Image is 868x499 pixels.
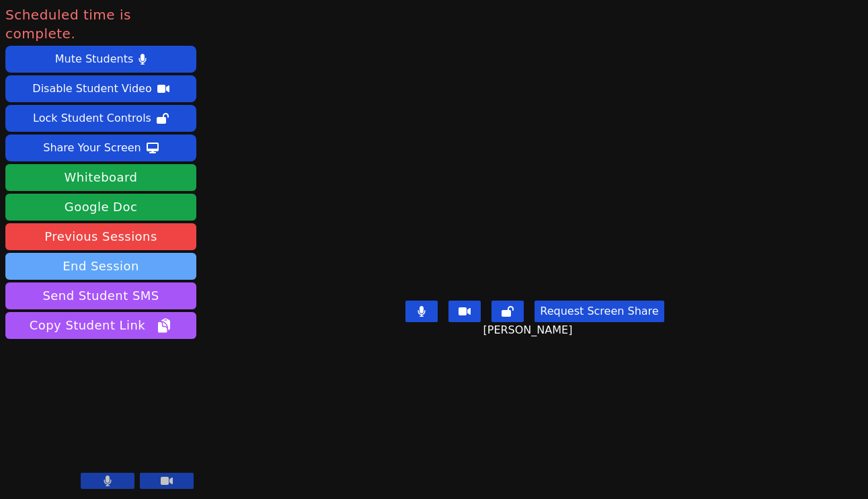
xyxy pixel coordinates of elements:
[5,312,196,339] button: Copy Student Link
[5,75,196,102] button: Disable Student Video
[5,223,196,250] a: Previous Sessions
[33,108,151,129] div: Lock Student Controls
[483,322,576,338] span: [PERSON_NAME]
[5,282,196,309] button: Send Student SMS
[5,5,196,43] span: Scheduled time is complete.
[55,48,133,70] div: Mute Students
[30,316,172,335] span: Copy Student Link
[5,253,196,280] button: End Session
[32,78,151,100] div: Disable Student Video
[5,135,196,161] button: Share Your Screen
[535,301,664,322] button: Request Screen Share
[5,194,196,221] a: Google Doc
[5,164,196,191] button: Whiteboard
[5,105,196,132] button: Lock Student Controls
[43,137,141,159] div: Share Your Screen
[5,46,196,73] button: Mute Students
